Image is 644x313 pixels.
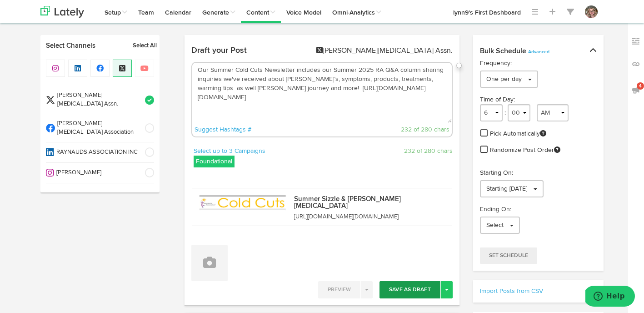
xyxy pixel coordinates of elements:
[401,126,449,133] span: 232 of 280 chars
[490,129,546,138] span: Pick Automatically
[40,41,128,50] a: Select Channels
[585,5,598,18] img: OhcUycdS6u5e6MDkMfFl
[489,253,528,258] span: Set Schedule
[480,168,597,177] p: Starting On:
[585,286,635,308] iframe: Opens a widget where you can find more information
[194,146,265,156] a: Select up to 3 Campaigns
[316,47,453,55] di-null: [PERSON_NAME][MEDICAL_DATA] Assn.
[637,82,644,90] span: 4
[528,50,549,54] a: Advanced
[490,146,560,155] span: Randomize Post Order
[198,194,289,212] img: 40ede76e-e1db-f921-1a58-3ab061e36ab2.jpg
[318,281,360,298] button: Preview
[504,110,506,116] span: :
[486,222,504,228] span: Select
[55,91,139,108] span: [PERSON_NAME][MEDICAL_DATA] Assn.
[480,288,543,294] a: Import Posts from CSV
[379,281,440,298] button: Save As Draft
[631,60,640,69] img: links_off.svg
[480,247,537,264] button: Set Schedule
[480,44,549,59] span: Bulk Schedule
[480,205,597,214] p: Ending On:
[133,41,157,50] a: Select All
[294,214,438,220] p: [URL][DOMAIN_NAME][DOMAIN_NAME]
[55,120,139,136] span: [PERSON_NAME][MEDICAL_DATA] Association
[294,196,438,209] p: Summer Sizzle & [PERSON_NAME][MEDICAL_DATA]
[40,6,84,18] img: logo_lately_bg_light.svg
[480,59,597,68] p: Frequency:
[194,156,235,167] label: Foundational
[631,37,640,46] img: keywords_off.svg
[54,148,139,157] span: RAYNAUDS ASSOCIATION INC
[480,95,597,104] div: Time of Day:
[631,86,640,95] img: announcements_off.svg
[195,126,251,133] a: Suggest Hashtags #
[54,169,139,177] span: [PERSON_NAME]
[486,76,522,82] span: One per day
[191,46,247,55] h4: Draft your Post
[486,186,527,192] span: Starting [DATE]
[404,146,453,156] span: 232 of 280 chars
